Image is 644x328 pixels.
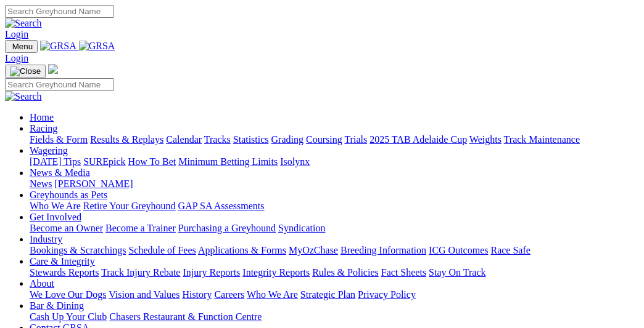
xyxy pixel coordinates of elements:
a: Racing [30,123,57,134]
a: Retire Your Greyhound [83,201,176,211]
a: Injury Reports [183,267,240,278]
a: Bookings & Scratchings [30,245,126,255]
a: Login [5,29,28,39]
img: GRSA [40,41,76,52]
a: Get Involved [30,212,81,222]
a: News [30,178,52,189]
div: About [30,289,639,300]
a: Fact Sheets [381,267,426,278]
a: 2025 TAB Adelaide Cup [369,134,467,145]
a: Track Injury Rebate [101,267,180,278]
a: SUREpick [83,156,125,167]
a: Who We Are [247,289,298,300]
a: Care & Integrity [30,256,95,266]
img: Search [5,91,42,102]
a: Race Safe [490,245,530,255]
a: About [30,278,54,289]
a: Results & Replays [90,134,163,145]
a: Chasers Restaurant & Function Centre [109,311,262,322]
a: Isolynx [280,156,310,167]
a: MyOzChase [289,245,338,255]
input: Search [5,5,114,18]
div: Bar & Dining [30,311,639,322]
a: Rules & Policies [312,267,379,278]
a: Wagering [30,145,68,156]
a: Integrity Reports [242,267,310,278]
a: GAP SA Assessments [178,201,265,211]
img: logo-grsa-white.png [48,64,58,74]
div: Greyhounds as Pets [30,201,639,212]
img: Close [10,66,41,76]
a: Calendar [166,134,202,145]
a: Breeding Information [341,245,426,255]
a: Minimum Betting Limits [178,156,278,167]
a: News & Media [30,167,90,178]
a: Statistics [233,134,269,145]
a: Greyhounds as Pets [30,190,107,200]
a: Tracks [204,134,231,145]
a: Weights [469,134,502,145]
a: Schedule of Fees [128,245,196,255]
a: [DATE] Tips [30,156,81,167]
span: Menu [12,42,33,51]
a: Coursing [306,134,342,145]
a: Syndication [278,223,325,233]
div: News & Media [30,178,639,190]
img: Search [5,18,42,29]
a: Trials [344,134,367,145]
a: Login [5,53,28,63]
div: Racing [30,134,639,145]
a: Who We Are [30,201,81,211]
a: Industry [30,234,62,244]
a: Applications & Forms [198,245,286,255]
a: Stay On Track [429,267,485,278]
div: Wagering [30,156,639,167]
a: Home [30,112,54,122]
a: Stewards Reports [30,267,99,278]
button: Toggle navigation [5,40,38,53]
a: Grading [271,134,303,145]
a: Become a Trainer [105,223,176,233]
div: Get Involved [30,223,639,234]
a: We Love Our Dogs [30,289,106,300]
a: Strategic Plan [300,289,355,300]
input: Search [5,78,114,91]
a: Cash Up Your Club [30,311,107,322]
button: Toggle navigation [5,65,46,78]
a: Bar & Dining [30,300,84,311]
a: ICG Outcomes [429,245,488,255]
a: How To Bet [128,156,176,167]
div: Care & Integrity [30,267,639,278]
a: History [182,289,212,300]
a: Fields & Form [30,134,88,145]
a: Track Maintenance [504,134,580,145]
a: Privacy Policy [358,289,416,300]
a: [PERSON_NAME] [54,178,133,189]
img: GRSA [79,41,115,52]
div: Industry [30,245,639,256]
a: Vision and Values [109,289,180,300]
a: Purchasing a Greyhound [178,223,276,233]
a: Become an Owner [30,223,103,233]
a: Careers [214,289,244,300]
